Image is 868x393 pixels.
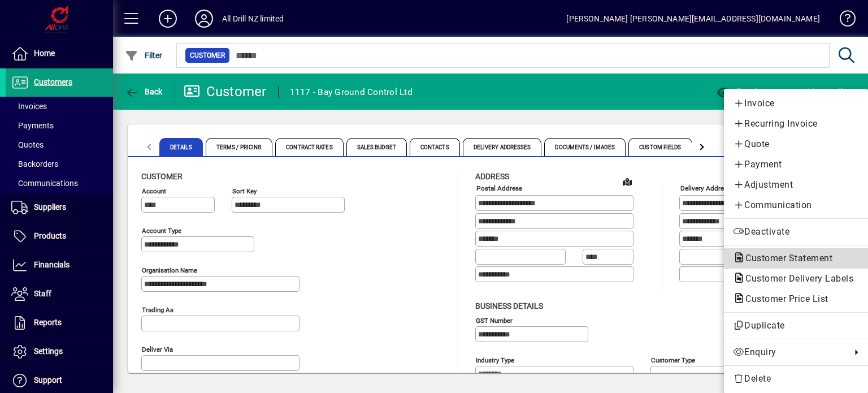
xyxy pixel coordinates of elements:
[733,97,859,110] span: Invoice
[733,137,859,151] span: Quote
[733,293,834,304] span: Customer Price List
[724,222,868,242] button: Deactivate customer
[733,372,859,386] span: Delete
[733,158,859,171] span: Payment
[733,198,859,212] span: Communication
[733,319,859,332] span: Duplicate
[733,253,838,264] span: Customer Statement
[733,117,859,131] span: Recurring Invoice
[733,346,845,359] span: Enquiry
[733,225,859,239] span: Deactivate
[733,273,859,284] span: Customer Delivery Labels
[733,178,859,192] span: Adjustment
